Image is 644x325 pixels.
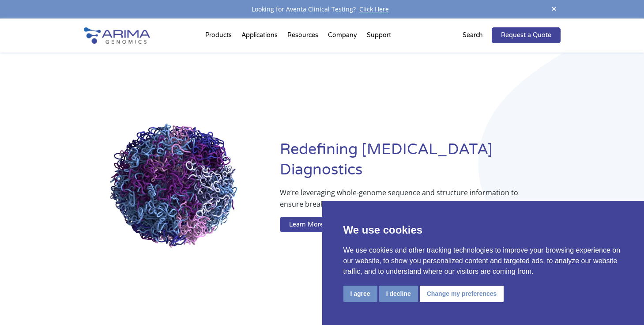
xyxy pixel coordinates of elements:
p: We use cookies and other tracking technologies to improve your browsing experience on our website... [343,245,623,277]
a: Learn More [280,217,333,233]
div: Looking for Aventa Clinical Testing? [84,4,561,15]
h1: Redefining [MEDICAL_DATA] Diagnostics [280,140,560,187]
button: I agree [343,286,377,302]
img: Arima-Genomics-logo [84,27,150,44]
p: We use cookies [343,222,623,238]
p: Search [463,30,483,41]
button: Change my preferences [420,286,504,302]
p: We’re leveraging whole-genome sequence and structure information to ensure breakthrough therapies... [280,187,525,217]
button: I decline [379,286,418,302]
a: Request a Quote [492,27,561,43]
a: Click Here [356,5,392,13]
